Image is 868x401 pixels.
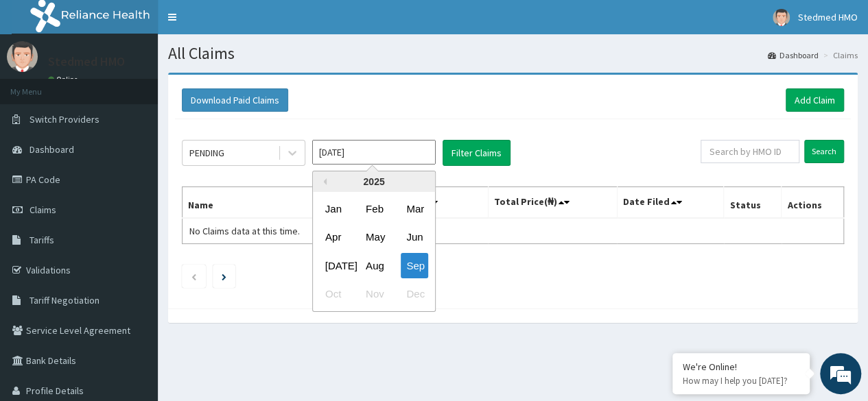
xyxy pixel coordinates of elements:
[182,88,288,112] button: Download Paid Claims
[25,69,56,103] img: d_794563401_company_1708531726252_794563401
[71,77,231,95] div: Chat with us now
[183,187,349,219] th: Name
[798,11,858,23] span: Stedmed HMO
[683,375,799,387] p: How may I help you today?
[320,196,347,221] div: Choose January 2025
[222,270,226,282] a: Next page
[360,225,388,250] div: Choose May 2025
[225,7,258,40] div: Minimize live chat window
[820,49,858,61] li: Claims
[80,116,189,254] span: We're online!
[312,140,436,165] input: Select Month and Year
[320,225,347,250] div: Choose April 2025
[189,225,300,237] span: No Claims data at this time.
[30,204,56,216] span: Claims
[786,88,844,112] a: Add Claim
[189,146,224,160] div: PENDING
[7,41,38,72] img: User Image
[320,253,347,278] div: Choose July 2025
[401,253,428,278] div: Choose September 2025
[48,75,81,84] a: Online
[191,270,197,282] a: Previous page
[360,196,388,221] div: Choose February 2025
[401,196,428,221] div: Choose March 2025
[804,140,844,163] input: Search
[701,140,799,163] input: Search by HMO ID
[30,294,99,306] span: Tariff Negotiation
[488,187,617,219] th: Total Price(₦)
[168,45,858,62] h1: All Claims
[401,225,428,250] div: Choose June 2025
[443,140,511,166] button: Filter Claims
[683,361,799,373] div: We're Online!
[768,49,819,61] a: Dashboard
[313,195,435,308] div: month 2025-09
[360,253,388,278] div: Choose August 2025
[30,113,99,125] span: Switch Providers
[773,9,790,26] img: User Image
[617,187,724,219] th: Date Filed
[30,234,54,246] span: Tariffs
[7,260,261,308] textarea: Type your message and hit 'Enter'
[724,187,782,219] th: Status
[313,171,435,192] div: 2025
[48,56,125,68] p: Stedmed HMO
[320,178,327,185] button: Previous Year
[782,187,844,219] th: Actions
[30,143,74,156] span: Dashboard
